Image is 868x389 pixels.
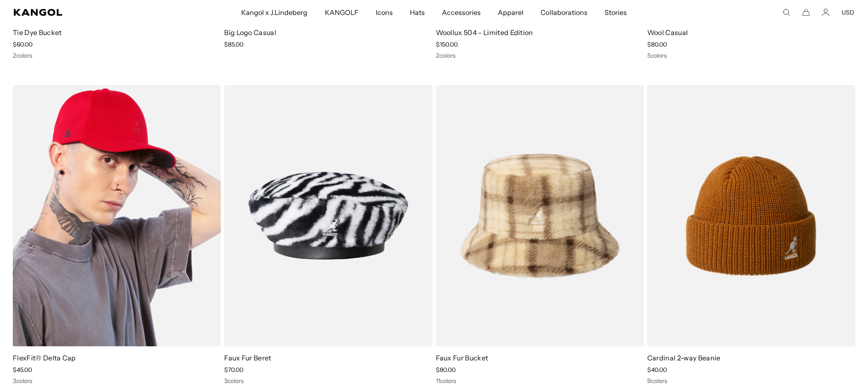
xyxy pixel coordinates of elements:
img: FlexFit® Delta Cap [13,85,221,346]
img: Cardinal 2-way Beanie [647,85,855,346]
div: 2 colors [13,52,221,59]
a: Faux Fur Beret [224,354,271,362]
a: Woollux 504 - Limited Edition [436,28,533,37]
img: Faux Fur Beret [224,85,432,346]
span: $40.00 [647,366,667,374]
summary: Search here [783,9,790,16]
button: Cart [802,9,810,16]
div: 2 colors [436,52,644,59]
a: FlexFit® Delta Cap [13,354,76,362]
span: $45.00 [13,366,32,374]
span: $80.00 [436,366,456,374]
div: 11 colors [436,377,644,385]
a: Wool Casual [647,28,688,37]
a: Tie Dye Bucket [13,28,61,37]
a: Big Logo Casual [224,28,276,37]
button: USD [842,9,854,16]
a: Faux Fur Bucket [436,354,488,362]
img: Faux Fur Bucket [436,85,644,346]
div: 5 colors [647,52,855,59]
div: 3 colors [224,377,432,385]
div: 9 colors [647,377,855,385]
span: $70.00 [224,366,243,374]
a: Kangol [14,9,160,16]
a: Cardinal 2-way Beanie [647,354,721,362]
span: $85.00 [224,41,243,48]
span: $60.00 [13,41,32,48]
a: Account [822,9,830,16]
div: 3 colors [13,377,221,385]
span: $150.00 [436,41,458,48]
span: $80.00 [647,41,667,48]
